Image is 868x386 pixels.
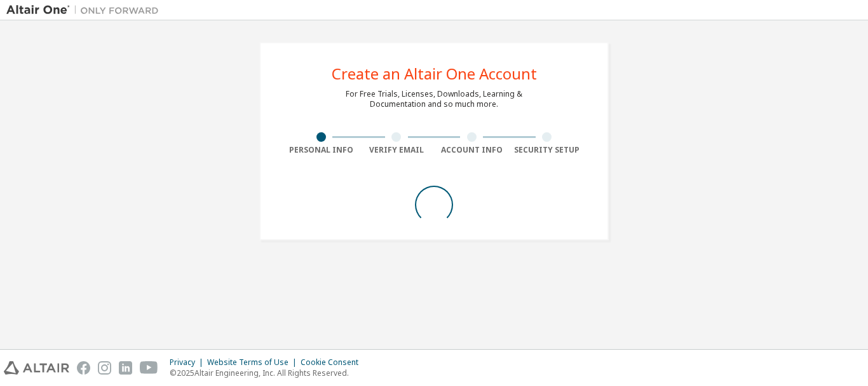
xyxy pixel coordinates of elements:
[77,361,90,375] img: facebook.svg
[170,368,366,378] p: © 2025 Altair Engineering, Inc. All Rights Reserved.
[207,357,301,368] div: Website Terms of Use
[6,4,165,17] img: Altair One
[170,357,207,368] div: Privacy
[359,145,435,155] div: Verify Email
[140,361,158,375] img: youtube.svg
[346,89,522,109] div: For Free Trials, Licenses, Downloads, Learning & Documentation and so much more.
[510,145,585,155] div: Security Setup
[332,66,537,81] div: Create an Altair One Account
[434,145,510,155] div: Account Info
[98,361,111,375] img: instagram.svg
[283,145,359,155] div: Personal Info
[4,361,69,375] img: altair_logo.svg
[301,357,366,368] div: Cookie Consent
[119,361,132,375] img: linkedin.svg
